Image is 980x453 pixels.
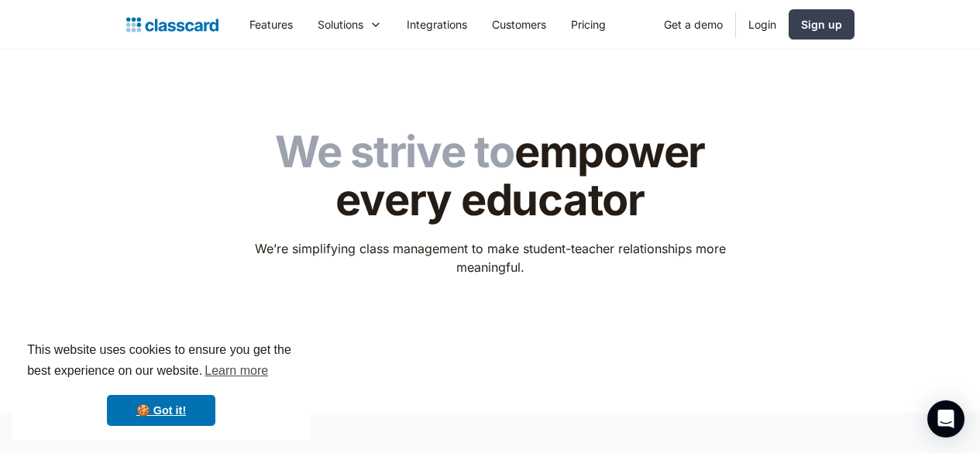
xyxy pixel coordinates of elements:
[652,7,735,42] a: Get a demo
[318,16,363,33] div: Solutions
[244,129,736,224] h1: empower every educator
[789,9,854,39] a: Sign up
[202,359,270,383] a: learn more about cookies
[927,400,965,438] div: Open Intercom Messenger
[27,341,295,383] span: This website uses cookies to ensure you get the best experience on our website.
[126,14,218,36] a: home
[275,125,514,178] span: We strive to
[244,239,736,276] p: We’re simplifying class management to make student-teacher relationships more meaningful.
[12,326,310,441] div: cookieconsent
[736,7,789,42] a: Login
[480,7,559,42] a: Customers
[801,16,842,33] div: Sign up
[305,7,394,42] div: Solutions
[394,7,480,42] a: Integrations
[107,395,215,426] a: dismiss cookie message
[559,7,618,42] a: Pricing
[237,7,305,42] a: Features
